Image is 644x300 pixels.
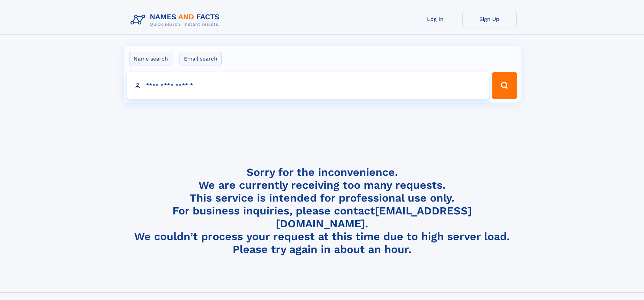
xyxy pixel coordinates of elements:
[128,166,517,256] h4: Sorry for the inconvenience. We are currently receiving too many requests. This service is intend...
[127,72,489,99] input: search input
[408,11,462,27] a: Log In
[128,11,225,29] img: Logo Names and Facts
[462,11,517,27] a: Sign Up
[276,204,472,230] a: [EMAIL_ADDRESS][DOMAIN_NAME]
[180,52,222,66] label: Email search
[492,72,517,99] button: Search Button
[129,52,172,66] label: Name search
